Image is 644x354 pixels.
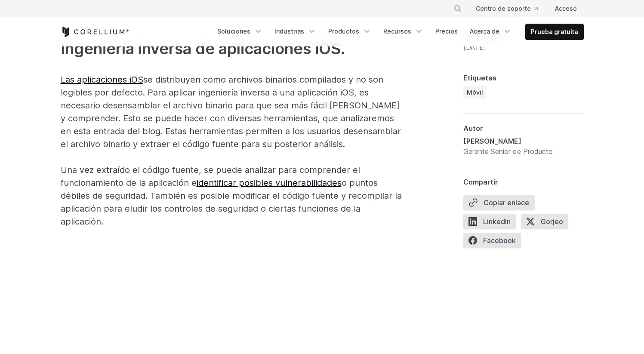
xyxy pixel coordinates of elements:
font: Prueba gratuita [531,28,578,35]
a: Móvil [463,86,487,99]
font: Autor [463,124,483,132]
font: Etiquetas [463,74,496,82]
font: Una vez extraído el código fuente, se puede analizar para comprender el funcionamiento de la apli... [61,165,360,188]
font: Facebook [483,236,516,245]
font: Móvil [467,89,483,96]
a: Página de inicio de Corellium [61,27,129,37]
font: Gorjeo [541,217,563,226]
font: Industrias [274,28,304,35]
font: Acceso [555,5,577,12]
font: Productos [328,28,359,35]
a: Gorjeo [521,214,573,233]
font: Acerca de [470,28,499,35]
font: Ingeniería inversa de aplicaciones iOS. [61,39,345,58]
button: Buscar [450,1,465,16]
font: Soluciones [217,28,250,35]
font: Centro de soporte [476,5,531,12]
button: Copiar enlace [463,195,535,210]
font: Recursos [383,28,411,35]
font: Compartir [463,178,498,186]
font: [DATE] [463,43,486,52]
a: Las aplicaciones iOS [61,74,143,85]
a: identificar posibles vulnerabilidades [197,178,342,188]
font: LinkedIn [483,217,511,226]
div: Menú de navegación [212,24,584,40]
a: LinkedIn [463,214,521,233]
font: [PERSON_NAME] [463,137,521,145]
div: Menú de navegación [443,1,584,16]
font: Gerente Senior de Producto [463,147,553,156]
font: se distribuyen como archivos binarios compilados y no son legibles por defecto. Para aplicar inge... [61,74,401,149]
a: Facebook [463,233,526,252]
font: Precios [435,28,458,35]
